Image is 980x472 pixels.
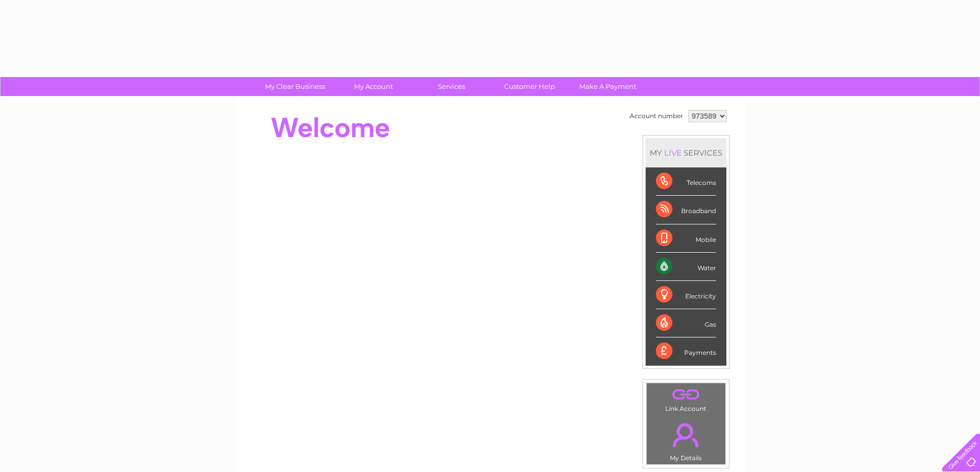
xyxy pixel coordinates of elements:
[649,417,723,453] a: .
[409,77,494,96] a: Services
[627,107,686,125] td: Account number
[646,414,726,465] td: My Details
[656,167,716,196] div: Telecoms
[656,337,716,365] div: Payments
[656,253,716,281] div: Water
[656,281,716,309] div: Electricity
[662,148,684,158] div: LIVE
[646,383,726,415] td: Link Account
[656,196,716,224] div: Broadband
[646,138,726,167] div: MY SERVICES
[331,77,416,96] a: My Account
[565,77,650,96] a: Make A Payment
[253,77,337,96] a: My Clear Business
[649,386,723,404] a: .
[487,77,572,96] a: Customer Help
[656,224,716,253] div: Mobile
[656,309,716,337] div: Gas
